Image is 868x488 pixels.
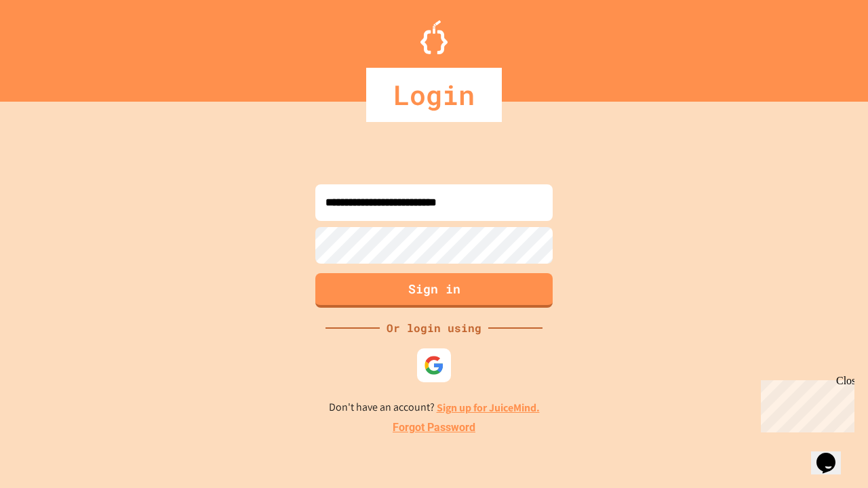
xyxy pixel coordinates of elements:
[755,375,854,432] iframe: chat widget
[437,401,540,415] a: Sign up for JuiceMind.
[424,355,444,375] img: google-icon.svg
[315,273,553,308] button: Sign in
[329,399,540,416] p: Don't have an account?
[366,68,502,122] div: Login
[393,420,475,436] a: Forgot Password
[811,434,854,474] iframe: chat widget
[420,20,448,54] img: Logo.svg
[5,5,94,86] div: Chat with us now!Close
[380,320,488,336] div: Or login using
